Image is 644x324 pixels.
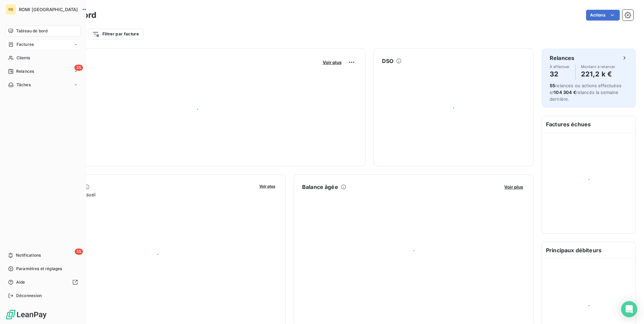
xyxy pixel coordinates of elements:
[17,41,34,47] span: Factures
[17,82,31,88] span: Tâches
[75,249,83,255] span: 55
[88,29,143,39] button: Filtrer par facture
[16,279,25,285] span: Aide
[74,65,83,71] span: 35
[550,65,570,69] span: À effectuer
[621,301,637,317] div: Open Intercom Messenger
[5,4,16,15] div: RB
[17,55,30,61] span: Clients
[554,90,576,95] span: 104 304 €
[323,60,342,65] span: Voir plus
[16,28,47,34] span: Tableau de bord
[550,69,570,79] h4: 32
[38,191,255,198] span: Chiffre d'affaires mensuel
[16,266,62,272] span: Paramètres et réglages
[502,184,525,190] button: Voir plus
[5,277,80,288] a: Aide
[542,242,636,258] h6: Principaux débiteurs
[581,65,615,69] span: Montant à relancer
[5,309,47,320] img: Logo LeanPay
[19,7,78,12] span: ROMI [GEOGRAPHIC_DATA]
[16,68,34,74] span: Relances
[16,293,42,299] span: Déconnexion
[504,184,523,190] span: Voir plus
[16,252,41,258] span: Notifications
[382,57,393,65] h6: DSO
[550,83,621,102] span: relances ou actions effectuées et relancés la semaine dernière.
[257,183,277,189] button: Voir plus
[542,116,636,132] h6: Factures échues
[586,10,620,21] button: Actions
[302,183,338,191] h6: Balance âgée
[550,54,574,62] h6: Relances
[259,184,275,189] span: Voir plus
[550,83,555,88] span: 55
[581,69,615,79] h4: 221,2 k €
[321,59,344,65] button: Voir plus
